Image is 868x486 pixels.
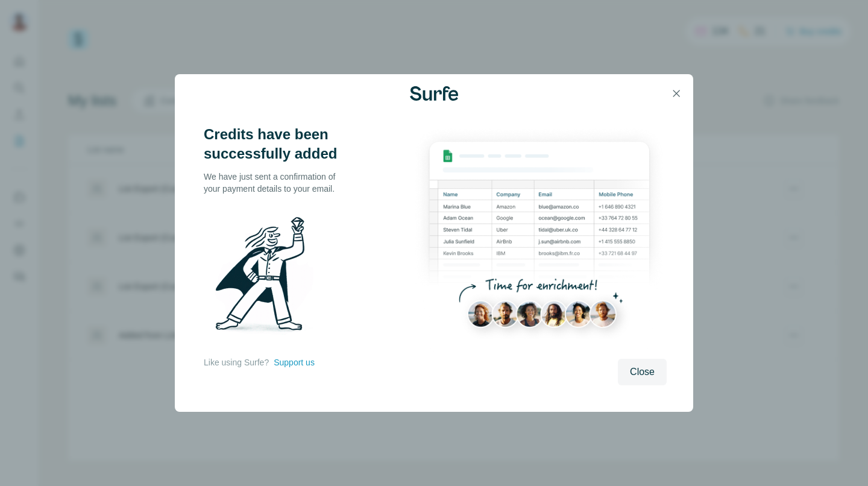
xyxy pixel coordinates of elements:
p: Like using Surfe? [204,356,269,368]
h3: Credits have been successfully added [204,125,348,163]
img: Surfe Illustration - Man holding diamond [204,209,329,344]
img: Enrichment Hub - Sheet Preview [412,125,667,351]
span: Close [630,365,655,379]
button: Close [618,359,667,385]
img: Surfe Logo [410,86,458,101]
button: Support us [274,356,315,368]
p: We have just sent a confirmation of your payment details to your email. [204,171,348,195]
